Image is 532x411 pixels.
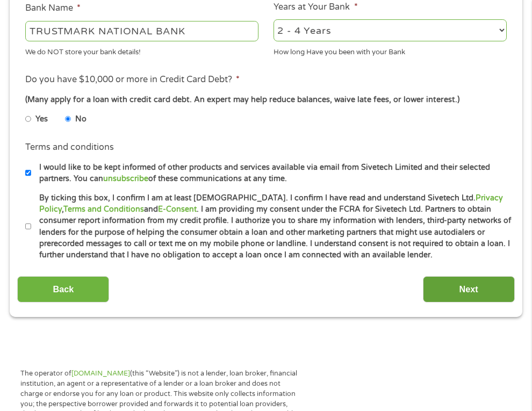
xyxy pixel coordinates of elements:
[274,2,357,13] label: Years at Your Bank
[31,192,511,261] label: By ticking this box, I confirm I am at least [DEMOGRAPHIC_DATA]. I confirm I have read and unders...
[423,276,515,302] input: Next
[63,205,144,214] a: Terms and Conditions
[25,94,507,106] div: (Many apply for a loan with credit card debt. An expert may help reduce balances, waive late fees...
[17,276,109,302] input: Back
[25,74,240,85] label: Do you have $10,000 or more in Credit Card Debt?
[103,174,148,183] a: unsubscribe
[71,369,130,378] a: [DOMAIN_NAME]
[25,44,258,58] div: We do NOT store your bank details!
[35,113,48,125] label: Yes
[158,205,197,214] a: E-Consent
[31,162,511,185] label: I would like to be kept informed of other products and services available via email from Sivetech...
[274,44,507,58] div: How long Have you been with your Bank
[25,142,114,153] label: Terms and conditions
[25,3,81,14] label: Bank Name
[75,113,87,125] label: No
